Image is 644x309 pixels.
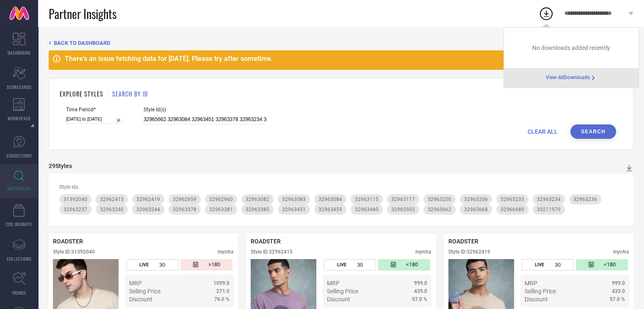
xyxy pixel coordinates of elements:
span: 439.0 [414,288,427,294]
span: Selling Price [525,288,556,295]
span: 32963240 [100,207,124,212]
span: Discount [525,296,548,303]
span: 32963083 [282,196,306,202]
div: Style Ids [59,184,623,190]
span: 999.0 [612,280,625,286]
span: 57.0 % [610,296,625,302]
span: 32963206 [464,196,488,202]
div: myntra [415,249,431,255]
span: 1099.0 [213,280,229,286]
span: LIVE [535,262,544,268]
span: 32963236 [573,196,597,202]
span: 433.0 [612,288,625,294]
span: 32963381 [209,207,233,212]
span: Discount [327,296,350,303]
span: LIVE [139,262,149,268]
span: CLEAR ALL [528,128,558,135]
span: ROADSTER [53,238,83,245]
span: ROADSTER [251,238,281,245]
span: 32963234 [537,196,561,202]
div: myntra [218,249,234,255]
span: 57.0 % [412,296,427,302]
span: Selling Price [129,288,160,295]
span: 32963451 [282,207,306,212]
span: 32963233 [500,196,524,202]
span: LIVE [337,262,346,268]
span: 32962959 [173,196,196,202]
div: Open download list [539,6,554,21]
h1: EXPLORE STYLES [60,89,103,98]
div: Number of days since the style was first listed on the platform [576,259,628,270]
button: Search [570,124,616,139]
span: 32965668 [464,207,488,212]
span: 32962419 [136,196,160,202]
span: 31392040 [64,196,87,202]
span: 32963082 [246,196,269,202]
span: 76.0 % [214,296,229,302]
span: TRENDS [12,290,26,296]
div: Number of days the style has been live on the platform [126,259,178,270]
span: 32963115 [355,196,379,202]
span: MRP [129,280,142,287]
div: Back TO Dashboard [49,40,633,46]
span: >180 [208,261,220,268]
span: BACK TO DASHBOARD [54,40,110,46]
span: <180 [406,261,418,268]
span: 32963460 [355,207,379,212]
span: <180 [604,261,616,268]
input: Select time period [66,115,124,124]
div: Open download page [546,74,597,81]
span: MRP [525,280,537,287]
h1: SEARCH BY ID [112,89,148,98]
span: SUGGESTIONS [6,152,32,159]
span: 32963385 [246,207,269,212]
span: 271.0 [216,288,229,294]
span: 32962415 [100,196,124,202]
span: 32963200 [428,196,451,202]
span: 32965662 [428,207,451,212]
a: View AllDownloads [546,74,597,81]
div: Number of days since the style was first listed on the platform [180,259,232,270]
span: SCORECARDS [7,84,32,90]
span: Discount [129,296,152,303]
input: Enter comma separated style ids e.g. 12345, 67890 [144,115,266,124]
span: Style Id(s) [144,107,266,113]
span: Selling Price [327,288,358,295]
span: 32963117 [391,196,415,202]
span: 32962960 [209,196,233,202]
span: 32966689 [500,207,524,212]
span: 32963378 [173,207,196,212]
span: 32963244 [136,207,160,212]
div: There's an issue fetching data for [DATE]. Please try after sometime. [65,55,613,63]
span: ROADSTER [448,238,478,245]
span: 32965593 [391,207,415,212]
span: No downloads added recently [532,44,610,51]
span: 32963237 [64,207,87,212]
span: 999.0 [414,280,427,286]
span: 32963084 [318,196,342,202]
span: WORKSPACE [8,115,31,121]
span: COLLECTIONS [7,256,32,262]
div: 29 Styles [49,163,72,169]
span: INSPIRATION [7,185,31,192]
span: Partner Insights [49,5,116,22]
span: CDC INSIGHTS [6,221,32,227]
span: 33211979 [537,207,561,212]
div: Style ID: 32962419 [448,249,490,255]
div: myntra [613,249,629,255]
div: Number of days the style has been live on the platform [324,259,376,270]
span: DASHBOARD [8,50,30,56]
span: 30 [357,262,363,268]
div: Number of days the style has been live on the platform [522,259,574,270]
span: 30 [159,262,165,268]
span: MRP [327,280,340,287]
span: 30 [555,262,561,268]
span: Time Period* [66,107,124,113]
div: Style ID: 32962415 [251,249,293,255]
span: 32963459 [318,207,342,212]
div: Style ID: 31392040 [53,249,95,255]
span: View All Downloads [546,74,590,81]
div: Number of days since the style was first listed on the platform [378,259,430,270]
